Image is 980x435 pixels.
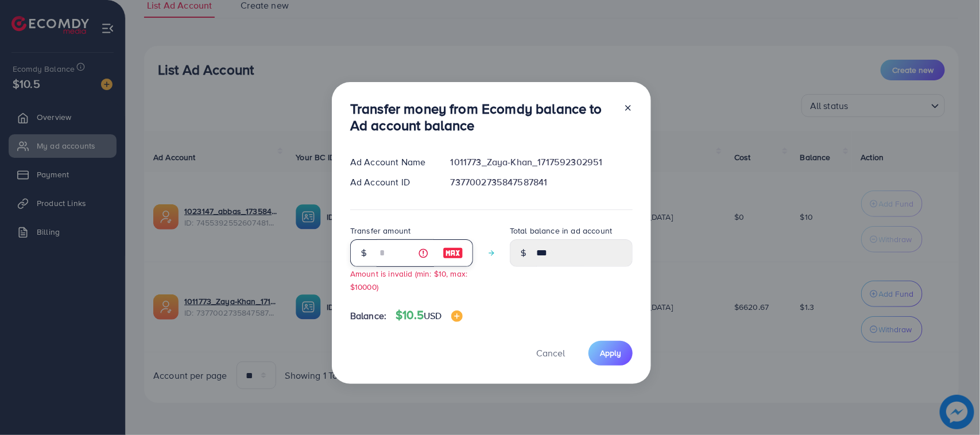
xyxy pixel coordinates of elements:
span: USD [424,309,441,322]
h4: $10.5 [396,308,462,323]
img: image [443,246,463,260]
img: image [451,310,463,322]
span: Cancel [536,347,565,359]
div: 7377002735847587841 [441,176,642,189]
label: Total balance in ad account [510,225,612,236]
div: Ad Account ID [341,176,441,189]
span: Balance: [350,309,386,323]
button: Apply [588,341,633,366]
label: Transfer amount [350,225,410,236]
div: 1011773_Zaya-Khan_1717592302951 [441,156,642,169]
h3: Transfer money from Ecomdy balance to Ad account balance [350,100,614,134]
span: Apply [600,347,621,359]
small: Amount is invalid (min: $10, max: $10000) [350,268,467,292]
button: Cancel [522,341,579,366]
div: Ad Account Name [341,156,441,169]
